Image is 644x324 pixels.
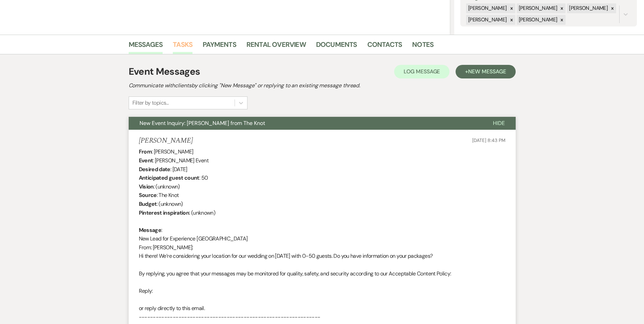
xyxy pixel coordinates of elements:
div: [PERSON_NAME] [517,3,558,13]
button: +New Message [456,65,515,78]
a: Tasks [173,39,192,54]
div: [PERSON_NAME] [517,15,558,25]
b: Vision [139,183,154,190]
a: Documents [316,39,357,54]
h2: Communicate with clients by clicking "New Message" or replying to an existing message thread. [129,82,516,90]
span: Hide [493,120,505,127]
b: Pinterest inspiration [139,209,189,216]
a: Notes [412,39,434,54]
b: Anticipated guest count [139,174,199,181]
div: [PERSON_NAME] [567,3,609,13]
a: Payments [203,39,236,54]
b: Event [139,157,153,164]
b: From [139,148,152,155]
button: Hide [482,117,516,130]
button: Log Message [394,65,449,78]
b: Budget [139,200,157,208]
h1: Event Messages [129,65,200,79]
span: New Message [468,68,506,75]
a: Rental Overview [246,39,306,54]
div: [PERSON_NAME] [466,15,508,25]
b: Message [139,227,162,234]
span: Log Message [404,68,440,75]
span: New Event Inquiry: [PERSON_NAME] from The Knot [140,120,265,127]
h5: [PERSON_NAME] [139,137,193,145]
a: Contacts [367,39,402,54]
b: Desired date [139,166,170,173]
b: Source [139,192,157,199]
span: [DATE] 8:43 PM [472,137,505,143]
div: Filter by topics... [132,99,169,107]
a: Messages [129,39,163,54]
div: [PERSON_NAME] [466,3,508,13]
button: New Event Inquiry: [PERSON_NAME] from The Knot [129,117,482,130]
